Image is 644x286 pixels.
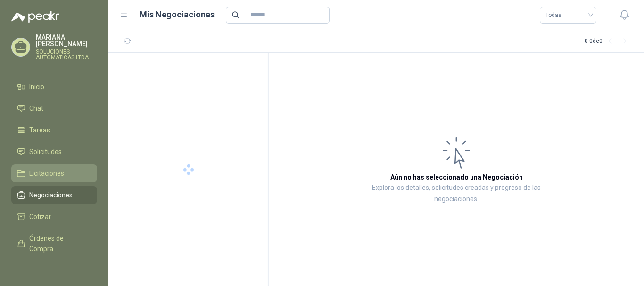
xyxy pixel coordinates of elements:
div: 0 - 0 de 0 [585,34,633,49]
a: Licitaciones [11,164,97,182]
a: Negociaciones [11,186,97,204]
h1: Mis Negociaciones [140,8,215,21]
h3: Aún no has seleccionado una Negociación [390,172,523,182]
span: Chat [29,103,43,114]
a: Solicitudes [11,143,97,161]
span: Tareas [29,125,50,135]
img: Logo peakr [11,11,59,23]
a: Inicio [11,78,97,96]
a: Tareas [11,121,97,139]
p: SOLUCIONES AUTOMATICAS LTDA [36,49,97,60]
p: MARIANA [PERSON_NAME] [36,34,97,47]
a: Cotizar [11,208,97,226]
span: Negociaciones [29,190,73,200]
span: Licitaciones [29,168,64,179]
span: Inicio [29,82,44,92]
span: Cotizar [29,212,51,222]
a: Órdenes de Compra [11,229,97,258]
span: Órdenes de Compra [29,233,88,254]
span: Todas [545,8,591,22]
a: Remisiones [11,261,97,279]
a: Chat [11,99,97,117]
p: Explora los detalles, solicitudes creadas y progreso de las negociaciones. [363,182,550,205]
span: Solicitudes [29,147,62,157]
